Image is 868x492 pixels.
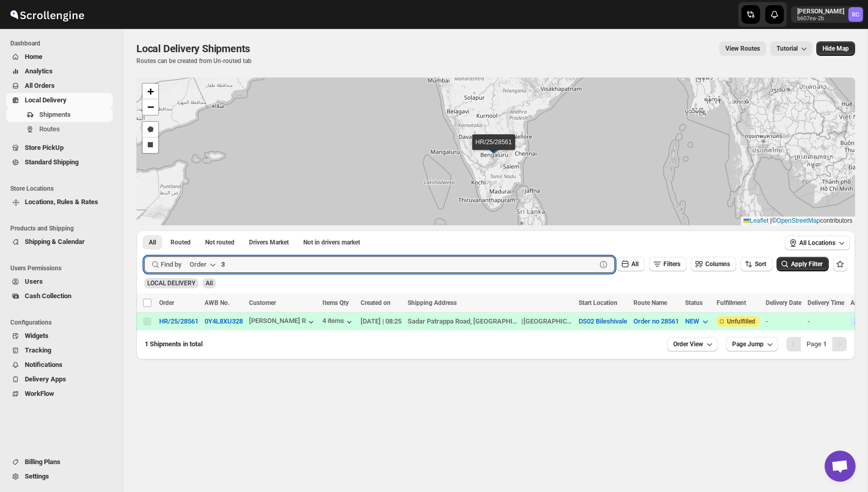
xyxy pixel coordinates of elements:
button: All [143,235,162,250]
span: Standard Shipping [25,158,79,166]
button: Cash Collection [6,289,113,303]
button: Columns [691,257,736,271]
button: Home [6,50,113,64]
span: View Routes [725,44,760,53]
span: Status [685,299,703,306]
span: Local Delivery Shipments [136,42,250,55]
span: Created on [361,299,391,306]
button: Routed [164,235,197,250]
span: Products and Shipping [10,224,117,233]
button: [PERSON_NAME] R [249,317,316,327]
button: Sort [740,257,772,271]
button: view route [719,41,766,56]
button: Widgets [6,329,113,343]
div: [DATE] | 08:25 [361,316,401,327]
button: Claimable [243,235,295,250]
span: + [147,85,154,98]
span: − [147,100,154,113]
span: Order View [673,340,703,348]
input: #1002,#1003 | Press enter after typing [221,256,596,273]
span: Routes [39,125,60,133]
span: All [149,238,156,247]
button: Notifications [6,358,113,372]
button: Shipments [6,107,113,122]
span: All Locations [799,239,835,247]
span: LOCAL DELIVERY [147,280,195,287]
span: Store Locations [10,185,117,193]
span: Rahul Chopra [848,7,863,22]
b: 1 [823,340,827,348]
span: Items Qty [322,299,349,306]
span: Users [25,278,43,285]
button: Map action label [816,41,855,56]
span: Cash Collection [25,292,71,300]
span: Users Permissions [10,264,117,272]
span: Apply Filter [791,260,823,268]
span: Filters [663,260,680,268]
span: Hide Map [823,44,849,53]
span: Sort [755,260,766,268]
button: Analytics [6,64,113,79]
a: Draw a rectangle [143,137,158,153]
span: Shipments [39,111,71,118]
span: All [631,260,639,268]
p: Routes can be created from Un-routed tab [136,57,254,65]
button: Shipping & Calendar [6,235,113,249]
span: Drivers Market [249,238,289,247]
button: Order View [667,337,718,351]
span: Notifications [25,361,63,368]
div: Order [190,259,207,270]
button: Users [6,274,113,289]
button: Tutorial [770,41,812,56]
button: 4 items [322,317,354,327]
button: DS02 Bileshivale [579,317,627,325]
button: Order no 28561 [633,317,679,325]
span: Settings [25,472,49,480]
span: Store PickUp [25,144,64,151]
div: | [408,316,572,327]
text: RC [852,11,859,18]
span: Not routed [205,238,235,247]
span: Home [25,53,42,60]
span: Shipping Address [408,299,457,306]
button: Settings [6,469,113,484]
a: Zoom out [143,99,158,115]
button: Page Jump [726,337,778,351]
span: Tutorial [777,45,798,53]
span: Find by [161,259,181,270]
span: Page Jump [732,340,764,348]
button: NEW [679,313,717,330]
span: Customer [249,299,276,306]
a: Draw a polygon [143,122,158,137]
span: AWB No. [205,299,229,306]
span: Route Name [633,299,667,306]
button: HR/25/28561 [159,317,198,325]
span: Configurations [10,318,117,327]
nav: Pagination [786,337,847,351]
button: Billing Plans [6,455,113,469]
span: Local Delivery [25,96,67,104]
span: Analytics [25,67,53,75]
span: NEW [685,317,699,325]
span: Routed [171,238,191,247]
button: All [617,257,645,271]
button: All Locations [785,236,850,250]
button: User menu [791,6,864,23]
p: [PERSON_NAME] [797,7,844,16]
a: OpenStreetMap [777,217,820,224]
button: Tracking [6,343,113,358]
span: Fulfillment [717,299,746,306]
p: b607ea-2b [797,16,844,22]
span: Start Location [579,299,617,306]
button: WorkFlow [6,387,113,401]
button: Routes [6,122,113,136]
span: 1 Shipments in total [145,340,203,348]
button: Filters [649,257,687,271]
button: 0Y4L8XU328 [205,317,243,325]
div: © contributors [741,217,855,225]
div: Open chat [825,451,856,482]
span: | [770,217,772,224]
span: WorkFlow [25,390,54,397]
